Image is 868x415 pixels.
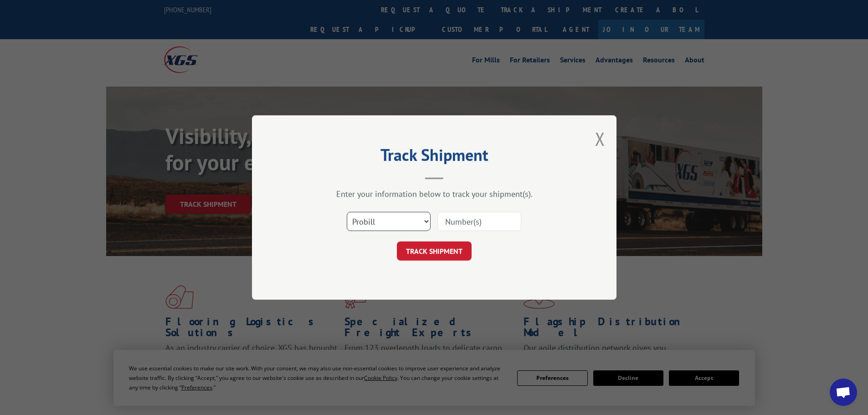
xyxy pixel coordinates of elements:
[298,149,571,166] h2: Track Shipment
[830,379,857,406] div: Open chat
[397,241,472,261] button: TRACK SHIPMENT
[595,127,605,151] button: Close modal
[437,212,521,231] input: Number(s)
[298,189,571,199] div: Enter your information below to track your shipment(s).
